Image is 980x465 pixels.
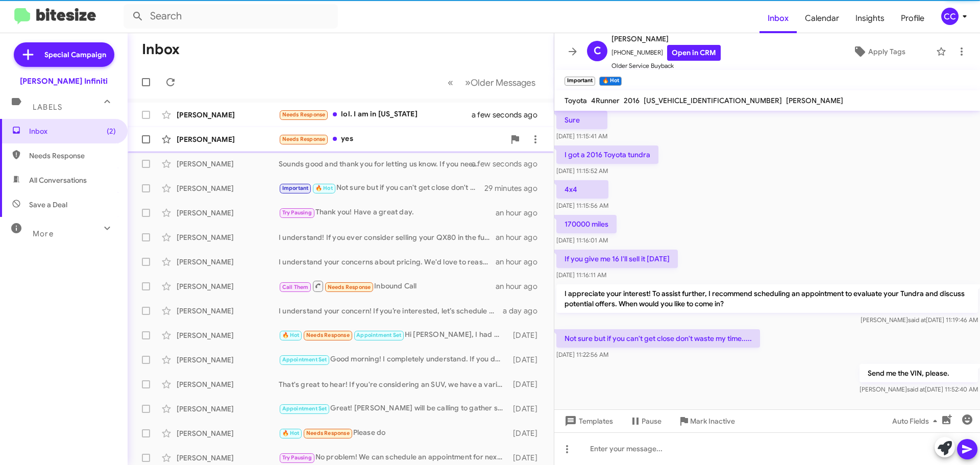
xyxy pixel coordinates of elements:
span: Mark Inactive [690,412,735,430]
p: I appreciate your interest! To assist further, I recommend scheduling an appointment to evaluate ... [556,284,978,313]
div: yes [279,133,505,145]
span: said at [907,385,925,393]
div: Thank you! Have a great day. [279,207,496,218]
span: Try Pausing [282,454,312,461]
span: Older Messages [471,77,535,88]
div: [PERSON_NAME] [177,330,279,340]
div: [PERSON_NAME] [177,355,279,365]
div: [DATE] [508,453,546,463]
span: Auto Fields [892,412,941,430]
span: [DATE] 11:16:11 AM [556,271,606,279]
div: 29 minutes ago [484,183,546,193]
div: a day ago [503,306,546,316]
button: Templates [554,412,621,430]
span: Toyota [565,96,587,105]
span: 🔥 Hot [282,430,300,436]
span: Special Campaign [44,50,106,60]
div: [DATE] [508,428,546,438]
a: Insights [847,4,893,33]
p: 170000 miles [556,215,617,233]
p: Send me the VIN, please. [860,364,978,382]
button: Apply Tags [826,42,931,61]
div: [PERSON_NAME] [177,110,279,120]
div: Inbound Call [279,280,496,292]
span: Needs Response [306,332,350,338]
span: Inbox [29,126,116,136]
div: I understand! If you ever consider selling your QX80 in the future, feel free to reach out. We're... [279,232,496,242]
small: 🔥 Hot [599,77,621,86]
div: [DATE] [508,330,546,340]
div: Great! [PERSON_NAME] will be calling to gather some information. [279,403,508,414]
span: [PERSON_NAME] [DATE] 11:52:40 AM [860,385,978,393]
span: 2016 [624,96,640,105]
p: 4x4 [556,180,608,199]
span: Needs Response [282,136,326,142]
span: [PERSON_NAME] [611,33,721,45]
div: an hour ago [496,208,546,218]
button: Mark Inactive [670,412,743,430]
span: Older Service Buyback [611,61,721,71]
a: Calendar [797,4,847,33]
nav: Page navigation example [442,72,542,93]
span: said at [908,316,926,324]
div: No problem! We can schedule an appointment for next week. Just let me know what day and time work... [279,452,508,463]
div: [PERSON_NAME] [177,257,279,267]
div: [PERSON_NAME] [177,404,279,414]
span: Needs Response [328,284,371,290]
div: [DATE] [508,379,546,389]
p: If you give me 16 I'll sell it [DATE] [556,250,678,268]
button: Previous [442,72,459,93]
div: I understand your concern! If you’re interested, let’s schedule a time for us to discuss your veh... [279,306,503,316]
div: That's great to hear! If you're considering an SUV, we have a variety of options. Would you like ... [279,379,508,389]
div: [PERSON_NAME] [177,232,279,242]
span: (2) [107,126,116,136]
div: an hour ago [496,232,546,242]
div: [PERSON_NAME] [177,306,279,316]
div: CC [941,8,959,25]
span: [PHONE_NUMBER] [611,45,721,61]
button: Next [459,72,542,93]
a: Open in CRM [667,45,721,61]
span: C [594,43,601,59]
div: [PERSON_NAME] [177,183,279,193]
div: [PERSON_NAME] [177,134,279,144]
div: Hi [PERSON_NAME], I had a couple of questions on the warranty on the bumper-to-bumper. What does ... [279,329,508,341]
div: [PERSON_NAME] [177,428,279,438]
span: Appointment Set [356,332,401,338]
span: Try Pausing [282,209,312,216]
a: Special Campaign [14,42,114,67]
a: Inbox [759,4,797,33]
span: Pause [642,412,661,430]
p: Sure [556,111,607,129]
p: I got a 2016 Toyota tundra [556,145,658,164]
a: Profile [893,4,933,33]
div: I understand your concerns about pricing. We'd love to reassess your vehicle. Would you be willin... [279,257,496,267]
span: Needs Response [29,151,116,161]
span: [DATE] 11:15:41 AM [556,132,607,140]
div: [PERSON_NAME] [177,208,279,218]
div: a few seconds ago [484,110,546,120]
div: Good morning! I completely understand. If you decide to sell your vehicle in the future, let me k... [279,354,508,365]
button: Pause [621,412,670,430]
span: Save a Deal [29,200,67,210]
span: [DATE] 11:16:01 AM [556,236,608,244]
span: Templates [562,412,613,430]
input: Search [124,4,338,29]
button: Auto Fields [884,412,949,430]
span: Apply Tags [868,42,905,61]
span: « [448,76,453,89]
span: Labels [33,103,62,112]
span: Appointment Set [282,356,327,363]
span: 4Runner [591,96,620,105]
div: a few seconds ago [484,159,546,169]
div: Please do [279,427,508,439]
span: Important [282,185,309,191]
small: Important [565,77,595,86]
div: [PERSON_NAME] [177,159,279,169]
div: [PERSON_NAME] [177,281,279,291]
div: an hour ago [496,257,546,267]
